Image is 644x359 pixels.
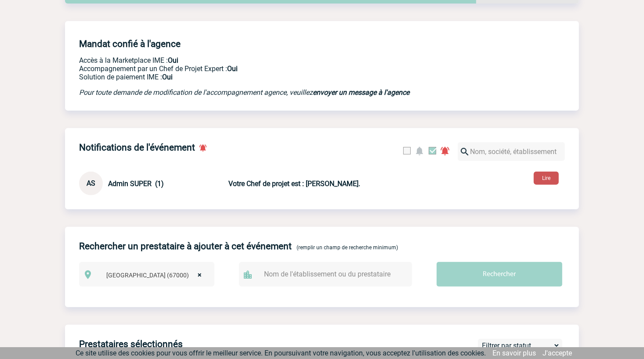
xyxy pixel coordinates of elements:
[79,172,227,195] div: Conversation privée : Client - Agence
[228,179,360,188] b: Votre Chef de projet est : [PERSON_NAME].
[79,142,195,153] h4: Notifications de l'événement
[103,269,210,281] span: Strasbourg (67000)
[79,73,444,81] p: Conformité aux process achat client, Prise en charge de la facturation, Mutualisation de plusieur...
[79,65,444,73] p: Prestation payante
[543,349,572,357] a: J'accepte
[162,73,173,81] b: Oui
[79,56,444,65] p: Accès à la Marketplace IME :
[527,173,566,182] a: Lire
[79,179,435,187] a: AS Admin SUPER (1) Votre Chef de projet est : [PERSON_NAME].
[492,349,536,357] a: En savoir plus
[313,88,409,97] a: envoyer un message à l'agence
[76,349,486,357] span: Ce site utilise des cookies pour vous offrir le meilleur service. En poursuivant votre navigation...
[437,262,562,287] input: Rechercher
[108,179,164,188] span: Admin SUPER (1)
[79,339,183,349] h4: Prestataires sélectionnés
[262,268,398,280] input: Nom de l'établissement ou du prestataire
[168,56,178,65] b: Oui
[227,65,238,73] b: Oui
[87,179,95,187] span: AS
[198,269,202,281] span: ×
[79,88,409,97] em: Pour toute demande de modification de l'accompagnement agence, veuillez
[79,241,292,251] h4: Rechercher un prestataire à ajouter à cet événement
[534,172,559,185] button: Lire
[79,39,181,49] h4: Mandat confié à l'agence
[297,244,398,251] span: (remplir un champ de recherche minimum)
